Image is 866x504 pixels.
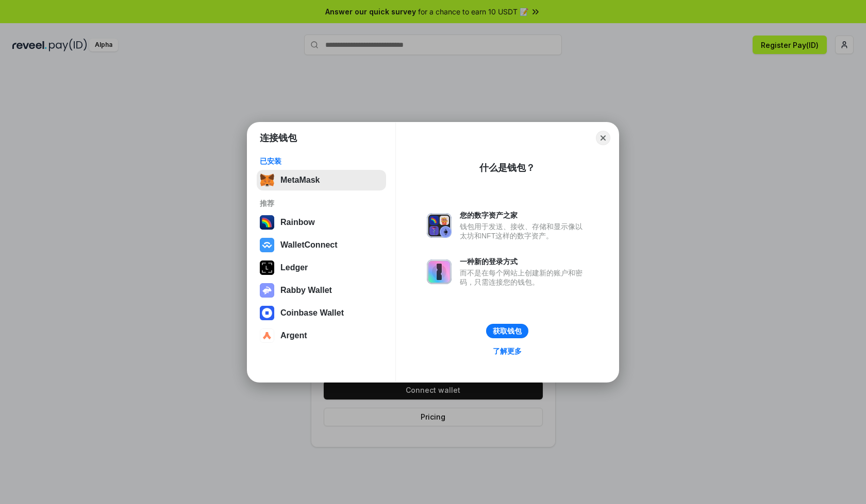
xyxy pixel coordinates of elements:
[257,235,386,255] button: WalletConnect
[260,306,274,320] img: svg+xml,%3Csvg%20width%3D%2228%22%20height%3D%2228%22%20viewBox%3D%220%200%2028%2028%22%20fill%3D...
[280,176,320,185] div: MetaMask
[280,240,338,250] div: WalletConnect
[486,324,528,338] button: 获取钱包
[260,328,274,343] img: svg+xml,%3Csvg%20width%3D%2228%22%20height%3D%2228%22%20viewBox%3D%220%200%2028%2028%22%20fill%3D...
[596,131,610,145] button: Close
[427,213,452,238] img: svg+xml,%3Csvg%20xmlns%3D%22http%3A%2F%2Fwww.w3.org%2F2000%2Fsvg%22%20fill%3D%22none%22%20viewBox...
[257,257,386,278] button: Ledger
[427,259,452,284] img: svg+xml,%3Csvg%20xmlns%3D%22http%3A%2F%2Fwww.w3.org%2F2000%2Fsvg%22%20fill%3D%22none%22%20viewBox...
[479,162,535,174] div: 什么是钱包？
[460,222,588,240] div: 钱包用于发送、接收、存储和显示像以太坊和NFT这样的数字资产。
[280,308,344,318] div: Coinbase Wallet
[260,283,274,298] img: svg+xml,%3Csvg%20xmlns%3D%22http%3A%2F%2Fwww.w3.org%2F2000%2Fsvg%22%20fill%3D%22none%22%20viewBox...
[260,173,274,187] img: svg+xml,%3Csvg%20fill%3D%22none%22%20height%3D%2233%22%20viewBox%3D%220%200%2035%2033%22%20width%...
[260,260,274,275] img: svg+xml,%3Csvg%20xmlns%3D%22http%3A%2F%2Fwww.w3.org%2F2000%2Fsvg%22%20width%3D%2228%22%20height%3...
[460,257,588,266] div: 一种新的登录方式
[257,170,386,190] button: MetaMask
[280,218,315,227] div: Rainbow
[280,263,308,272] div: Ledger
[493,346,522,356] div: 了解更多
[260,238,274,252] img: svg+xml,%3Csvg%20width%3D%2228%22%20height%3D%2228%22%20viewBox%3D%220%200%2028%2028%22%20fill%3D...
[487,344,528,358] a: 了解更多
[257,280,386,301] button: Rabby Wallet
[257,325,386,346] button: Argent
[257,303,386,323] button: Coinbase Wallet
[493,326,522,336] div: 获取钱包
[260,199,383,208] div: 推荐
[280,331,307,340] div: Argent
[260,157,383,166] div: 已安装
[460,268,588,287] div: 而不是在每个网站上创建新的账户和密码，只需连接您的钱包。
[280,286,332,295] div: Rabby Wallet
[260,215,274,230] img: svg+xml,%3Csvg%20width%3D%22120%22%20height%3D%22120%22%20viewBox%3D%220%200%20120%20120%22%20fil...
[260,132,297,144] h1: 连接钱包
[257,212,386,233] button: Rainbow
[460,211,588,220] div: 您的数字资产之家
